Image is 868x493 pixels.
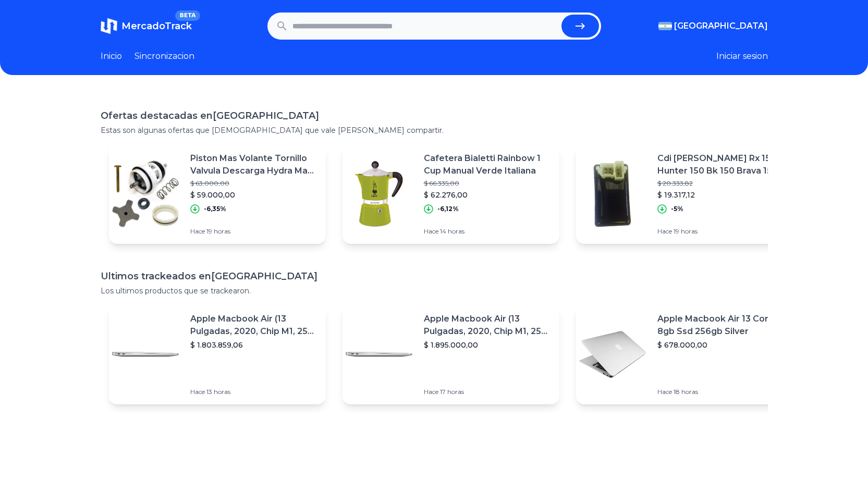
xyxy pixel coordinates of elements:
p: Hace 19 horas [190,227,317,236]
h1: Ultimos trackeados en [GEOGRAPHIC_DATA] [101,269,768,284]
p: $ 1.895.000,00 [424,340,551,350]
p: Hace 19 horas [657,227,785,236]
p: Estas son algunas ofertas que [DEMOGRAPHIC_DATA] que vale [PERSON_NAME] compartir. [101,125,768,135]
a: Sincronizacion [135,50,194,63]
img: Featured image [576,157,649,230]
button: [GEOGRAPHIC_DATA] [658,20,768,32]
a: Featured imageApple Macbook Air 13 Core I5 8gb Ssd 256gb Silver$ 678.000,00Hace 18 horas [576,304,793,404]
a: MercadoTrackBETA [101,18,192,34]
p: Apple Macbook Air (13 Pulgadas, 2020, Chip M1, 256 Gb De Ssd, 8 Gb De Ram) - Plata [424,313,551,338]
p: $ 678.000,00 [657,340,785,350]
img: Featured image [343,157,415,230]
p: Cafetera Bialetti Rainbow 1 Cup Manual Verde Italiana [424,152,551,177]
p: $ 66.335,00 [424,179,551,188]
p: $ 59.000,00 [190,190,317,200]
p: Hace 13 horas [190,388,317,396]
img: MercadoTrack [101,18,117,34]
p: -5% [671,205,683,213]
a: Featured imagePiston Mas Volante Tornillo Valvula Descarga Hydra Max Deca$ 63.000,00$ 59.000,00-6... [109,144,326,244]
p: $ 63.000,00 [190,179,317,188]
p: Piston Mas Volante Tornillo Valvula Descarga Hydra Max Deca [190,152,317,177]
span: MercadoTrack [121,20,192,32]
p: -6,35% [204,205,226,213]
a: Featured imageCafetera Bialetti Rainbow 1 Cup Manual Verde Italiana$ 66.335,00$ 62.276,00-6,12%Ha... [343,144,559,244]
span: BETA [175,10,200,21]
h1: Ofertas destacadas en [GEOGRAPHIC_DATA] [101,108,768,123]
p: $ 62.276,00 [424,190,551,200]
p: Cdi [PERSON_NAME] Rx 150 Hunter 150 Bk 150 Brava 150 Vc 150 Okinoi [657,152,785,177]
p: Apple Macbook Air (13 Pulgadas, 2020, Chip M1, 256 Gb De Ssd, 8 Gb De Ram) - Plata [190,313,317,338]
img: Featured image [343,318,415,391]
p: Apple Macbook Air 13 Core I5 8gb Ssd 256gb Silver [657,313,785,338]
span: [GEOGRAPHIC_DATA] [674,20,768,32]
p: $ 19.317,12 [657,190,785,200]
p: $ 1.803.859,06 [190,340,317,350]
p: Hace 14 horas [424,227,551,236]
p: Hace 17 horas [424,388,551,396]
img: Featured image [576,318,649,391]
a: Inicio [101,50,122,63]
a: Featured imageCdi [PERSON_NAME] Rx 150 Hunter 150 Bk 150 Brava 150 Vc 150 Okinoi$ 20.333,82$ 19.3... [576,144,793,244]
img: Featured image [109,318,182,391]
img: Argentina [658,22,672,30]
p: $ 20.333,82 [657,179,785,188]
a: Featured imageApple Macbook Air (13 Pulgadas, 2020, Chip M1, 256 Gb De Ssd, 8 Gb De Ram) - Plata$... [343,304,559,404]
p: Los ultimos productos que se trackearon. [101,286,768,296]
p: Hace 18 horas [657,388,785,396]
a: Featured imageApple Macbook Air (13 Pulgadas, 2020, Chip M1, 256 Gb De Ssd, 8 Gb De Ram) - Plata$... [109,304,326,404]
button: Iniciar sesion [716,50,768,63]
p: -6,12% [437,205,459,213]
img: Featured image [109,157,182,230]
